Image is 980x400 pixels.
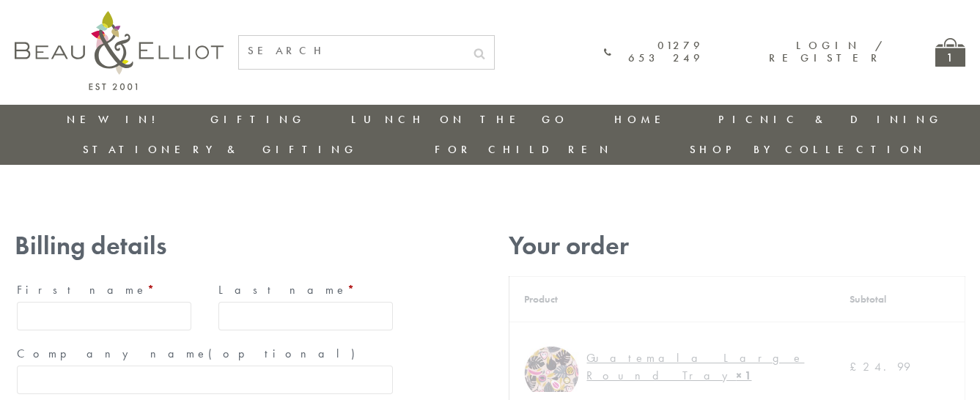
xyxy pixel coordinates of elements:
[15,231,395,261] h3: Billing details
[17,342,393,366] label: Company name
[351,112,568,127] a: Lunch On The Go
[239,36,465,66] input: SEARCH
[509,231,965,261] h3: Your order
[208,346,364,361] span: (optional)
[614,112,673,127] a: Home
[218,278,393,302] label: Last name
[17,278,191,302] label: First name
[604,40,704,65] a: 01279 653 249
[935,38,965,67] a: 1
[690,142,926,157] a: Shop by collection
[83,142,358,157] a: Stationery & Gifting
[210,112,306,127] a: Gifting
[15,11,224,90] img: logo
[769,38,884,65] a: Login / Register
[67,112,165,127] a: New in!
[435,142,613,157] a: For Children
[718,112,943,127] a: Picnic & Dining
